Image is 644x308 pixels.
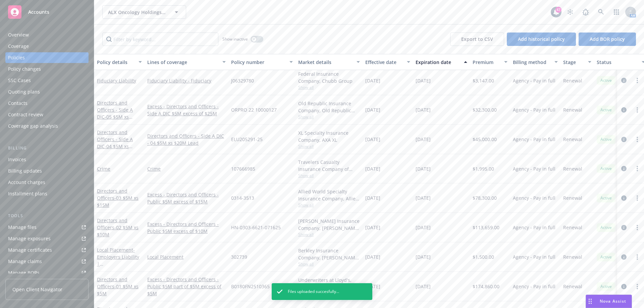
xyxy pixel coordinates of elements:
a: Policies [5,52,89,63]
span: Files uploaded succesfully... [288,289,339,295]
a: more [633,194,641,202]
span: [DATE] [365,253,380,260]
button: Stage [560,54,594,70]
span: Agency - Pay in full [513,136,555,143]
span: - 01 $5M xs $5M [97,283,139,297]
div: Old Republic Insurance Company, Old Republic General Insurance Group [298,100,360,114]
a: circleInformation [620,76,628,84]
span: [DATE] [416,136,431,143]
span: Renewal [563,224,582,231]
button: Market details [296,54,363,70]
span: B0180FN2510365 [231,283,270,290]
a: Coverage gap analysis [5,121,89,131]
a: Local Placement [147,253,226,260]
div: Quoting plans [8,86,40,97]
span: [DATE] [365,165,380,172]
span: Renewal [563,165,582,172]
span: - 05 $5M xs $25M Excess [97,114,132,127]
span: [DATE] [365,224,380,231]
div: Installment plans [8,188,47,199]
span: HN-0303-6621-071625 [231,224,281,231]
div: Allied World Specialty Insurance Company, Allied World Assurance Company (AWAC) [298,188,360,202]
div: Billing [5,145,89,151]
span: [DATE] [365,194,380,201]
span: [DATE] [416,165,431,172]
span: $1,995.00 [473,165,494,172]
span: - 04 $5M xs $20M Lead [97,143,132,157]
span: [DATE] [416,77,431,84]
span: Active [599,225,613,231]
span: [DATE] [365,283,380,290]
a: Manage exposures [5,233,89,244]
span: $45,000.00 [473,136,497,143]
a: Account charges [5,177,89,188]
a: Local Placement [97,247,139,281]
button: Premium [470,54,510,70]
a: Policy changes [5,64,89,74]
button: Effective date [363,54,413,70]
span: - 02 $5M xs $10M [97,224,139,238]
div: Status [597,59,638,66]
span: Nova Assist [600,298,626,304]
div: Invoices [8,154,26,165]
div: Travelers Casualty Insurance Company of America, Travelers Insurance [298,159,360,173]
span: Show all [298,202,360,208]
a: Directors and Officers [97,188,139,208]
span: Agency - Pay in full [513,224,555,231]
a: more [633,76,641,84]
a: Manage certificates [5,245,89,255]
span: Agency - Pay in full [513,283,555,290]
a: Directors and Officers [97,217,139,238]
a: Excess - Directors and Officers - Public $5M excess of $10M [147,221,226,235]
span: [DATE] [416,106,431,113]
div: Manage files [8,222,37,233]
div: Effective date [365,59,403,66]
button: Add historical policy [507,33,576,46]
a: Switch app [610,5,623,19]
a: Directors and Officers - Side A DIC [97,100,133,127]
a: circleInformation [620,106,628,114]
span: Accounts [28,9,49,15]
span: 302739 [231,253,247,260]
a: Manage claims [5,256,89,267]
a: Installment plans [5,188,89,199]
div: Coverage gap analysis [8,121,58,131]
button: Expiration date [413,54,470,70]
span: Show all [298,261,360,267]
span: Add historical policy [518,36,565,42]
a: Excess - Directors and Officers - Side A DIC $5M excess of $25M [147,103,226,117]
div: Manage BORs [8,267,40,278]
span: Renewal [563,106,582,113]
span: Renewal [563,283,582,290]
div: Underwriters at Lloyd's, [GEOGRAPHIC_DATA], [PERSON_NAME] of [GEOGRAPHIC_DATA], Howden Broking Group [298,276,360,291]
span: Agency - Pay in full [513,194,555,201]
a: Invoices [5,154,89,165]
div: Policies [8,52,25,63]
div: Tools [5,212,89,219]
span: Active [599,284,613,290]
span: Active [599,195,613,201]
a: Excess - Directors and Officers - Public $5M excess of $15M [147,191,226,205]
span: 107666985 [231,165,255,172]
span: Open Client Navigator [12,286,62,293]
span: Add BOR policy [590,36,625,42]
span: Renewal [563,77,582,84]
span: $1,500.00 [473,253,494,260]
a: Crime [97,166,110,172]
div: Billing method [513,59,550,66]
a: more [633,283,641,291]
div: Stage [563,59,584,66]
div: XL Specialty Insurance Company, AXA XL [298,129,360,143]
span: Show all [298,232,360,237]
div: Coverage [8,41,29,52]
span: $78,300.00 [473,194,497,201]
div: Berkley Insurance Company, [PERSON_NAME] Corporation, Arachas Corporate Brokers Limited [298,247,360,261]
div: Lines of coverage [147,59,218,66]
a: circleInformation [620,194,628,202]
a: Directors and Officers [97,276,139,297]
span: [DATE] [416,194,431,201]
div: [PERSON_NAME] Insurance Company, [PERSON_NAME] Insurance Group [298,218,360,232]
a: Billing updates [5,166,89,176]
a: Fiduciary Liability - Fiduciary [147,77,226,84]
